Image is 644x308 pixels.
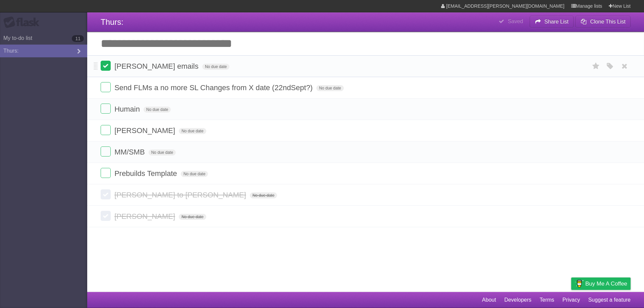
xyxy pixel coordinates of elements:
button: Clone This List [575,16,631,28]
span: MM/SMB [114,148,146,156]
label: Done [101,82,111,92]
div: Flask [3,16,44,28]
span: Humain [114,105,142,113]
a: Privacy [562,294,580,306]
span: Buy me a coffee [585,278,627,290]
span: Prebuilds Template [114,169,179,178]
img: Buy me a coffee [575,278,584,289]
span: No due date [144,107,171,113]
b: 11 [72,35,84,42]
span: No due date [202,64,229,70]
span: No due date [316,85,343,91]
a: Suggest a feature [588,294,631,306]
a: About [482,294,496,306]
label: Done [101,211,111,221]
span: No due date [149,149,176,156]
span: No due date [250,192,277,198]
button: Share List [530,16,574,28]
b: Share List [544,19,569,24]
span: No due date [181,171,208,177]
a: Buy me a coffee [571,278,631,290]
label: Done [101,146,111,157]
span: [PERSON_NAME] emails [114,62,200,70]
span: Send FLMs a no more SL Changes from X date (22ndSept?) [114,83,314,92]
label: Done [101,189,111,199]
span: [PERSON_NAME] to [PERSON_NAME] [114,191,248,199]
label: Done [101,125,111,135]
span: No due date [179,128,206,134]
a: Developers [504,294,531,306]
span: No due date [179,214,206,220]
span: [PERSON_NAME] [114,126,177,135]
a: Terms [540,294,554,306]
b: Clone This List [590,19,626,24]
label: Star task [590,61,602,72]
label: Done [101,168,111,178]
span: [PERSON_NAME] [114,212,177,221]
label: Done [101,104,111,114]
span: Thurs: [101,17,123,26]
b: Saved [508,18,523,24]
label: Done [101,61,111,71]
